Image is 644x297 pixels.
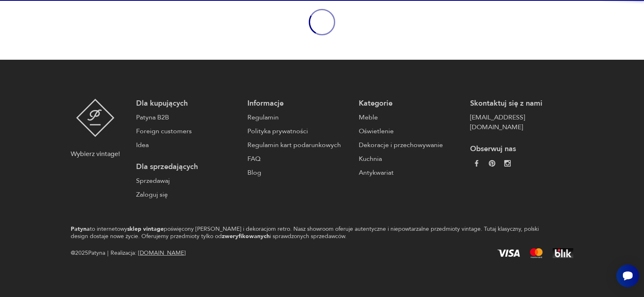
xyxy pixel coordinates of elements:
p: to internetowy poświęcony [PERSON_NAME] i dekoracjom retro. Nasz showroom oferuje autentyczne i n... [71,225,544,240]
a: Regulamin kart podarunkowych [247,140,351,150]
a: Patyna B2B [136,113,239,122]
img: Mastercard [530,248,543,258]
p: Informacje [247,99,351,108]
a: Kuchnia [359,154,462,164]
img: Patyna - sklep z meblami i dekoracjami vintage [76,99,115,137]
strong: zweryfikowanych [222,232,270,240]
img: Visa [497,249,520,257]
iframe: Smartsupp widget button [616,264,639,287]
a: [EMAIL_ADDRESS][DOMAIN_NAME] [470,113,573,132]
a: [DOMAIN_NAME] [138,249,186,257]
a: Oświetlenie [359,126,462,136]
a: Regulamin [247,113,351,122]
a: Sprzedawaj [136,176,239,186]
a: Zaloguj się [136,190,239,199]
a: FAQ [247,154,351,164]
a: Dekoracje i przechowywanie [359,140,462,150]
a: Blog [247,168,351,178]
img: c2fd9cf7f39615d9d6839a72ae8e59e5.webp [504,160,511,167]
p: Dla sprzedających [136,162,239,172]
p: Skontaktuj się z nami [470,99,573,108]
a: Polityka prywatności [247,126,351,136]
span: @ 2025 Patyna [71,248,105,258]
img: 37d27d81a828e637adc9f9cb2e3d3a8a.webp [489,160,495,167]
span: Realizacja: [111,248,186,258]
a: Idea [136,140,239,150]
a: Meble [359,113,462,122]
a: Antykwariat [359,168,462,178]
a: Foreign customers [136,126,239,136]
p: Dla kupujących [136,99,239,108]
img: da9060093f698e4c3cedc1453eec5031.webp [473,160,480,167]
strong: Patyna [71,225,90,233]
p: Obserwuj nas [470,144,573,154]
p: Kategorie [359,99,462,108]
p: Wybierz vintage! [71,149,120,159]
strong: sklep vintage [127,225,164,233]
img: BLIK [553,248,573,258]
div: | [107,248,108,258]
